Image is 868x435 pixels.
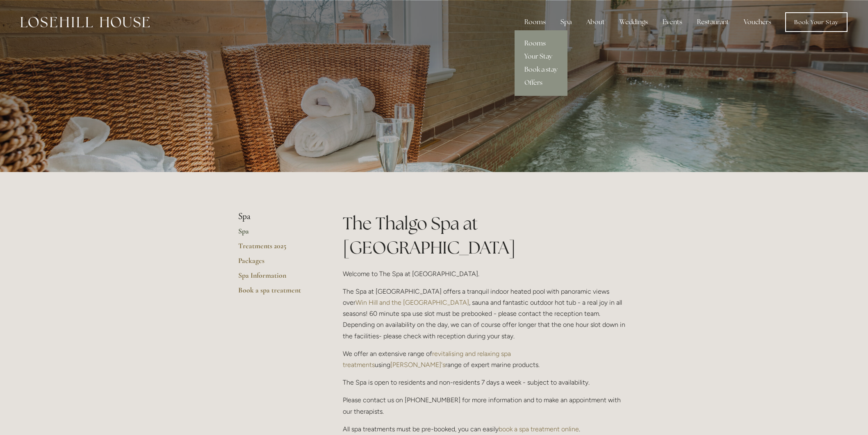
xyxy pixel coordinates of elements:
a: Book Your Stay [785,12,847,32]
p: We offer an extensive range of using range of expert marine products. [343,348,630,370]
p: Please contact us on [PHONE_NUMBER] for more information and to make an appointment with our ther... [343,394,630,417]
a: Offers [515,76,567,89]
p: The Spa is open to residents and non-residents 7 days a week - subject to availability. [343,377,630,388]
a: book a spa treatment online [499,425,579,433]
a: Spa Information [238,271,317,285]
a: [PERSON_NAME]'s [390,361,445,369]
div: Rooms [518,14,552,30]
a: Rooms [515,37,567,50]
a: Your Stay [515,50,567,63]
div: Spa [554,14,578,30]
div: Weddings [613,14,654,30]
a: Spa [238,227,317,241]
a: Vouchers [737,14,778,30]
p: The Spa at [GEOGRAPHIC_DATA] offers a tranquil indoor heated pool with panoramic views over , sau... [343,286,630,342]
img: Losehill House [21,17,150,27]
a: Win Hill and the [GEOGRAPHIC_DATA] [355,299,469,306]
a: Book a stay [515,63,567,76]
a: Book a spa treatment [238,285,317,300]
div: About [580,14,611,30]
a: Packages [238,256,317,271]
div: Restaurant [690,14,736,30]
p: Welcome to The Spa at [GEOGRAPHIC_DATA]. [343,268,630,279]
h1: The Thalgo Spa at [GEOGRAPHIC_DATA] [343,211,630,260]
a: Treatments 2025 [238,241,317,256]
div: Events [656,14,689,30]
li: Spa [238,211,317,222]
